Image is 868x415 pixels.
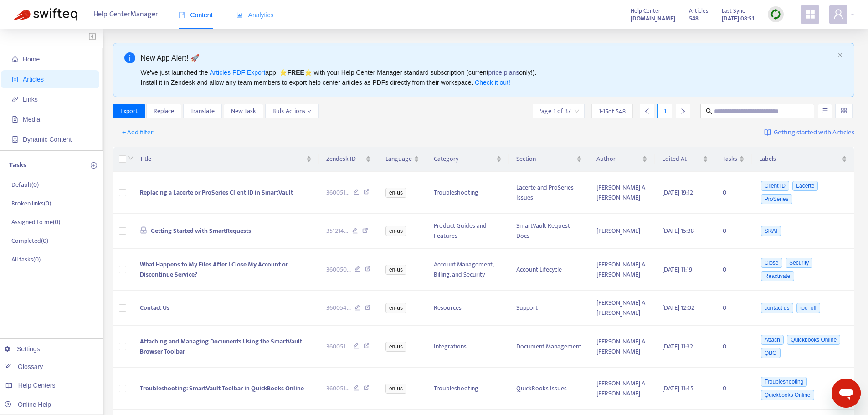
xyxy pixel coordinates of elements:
[9,160,26,171] p: Tasks
[93,6,158,23] span: Help Center Manager
[715,291,752,326] td: 0
[774,128,854,138] span: Getting started with Articles
[183,104,222,118] button: Translate
[236,12,243,18] span: area-chart
[434,154,494,164] span: Category
[385,188,406,198] span: en-us
[764,129,771,136] img: image-link
[761,335,784,345] span: Attach
[151,225,251,236] span: Getting Started with SmartRequests
[272,106,312,116] span: Bulk Actions
[236,11,274,19] span: Analytics
[326,188,349,198] span: 360051 ...
[589,368,655,410] td: [PERSON_NAME] A [PERSON_NAME]
[190,106,215,116] span: Translate
[113,104,145,118] button: Export
[516,154,575,164] span: Section
[759,154,840,164] span: Labels
[662,341,693,352] span: [DATE] 11:32
[385,265,406,275] span: en-us
[179,12,185,18] span: book
[589,249,655,291] td: [PERSON_NAME] A [PERSON_NAME]
[115,125,160,140] button: + Add filter
[385,342,406,352] span: en-us
[326,384,349,394] span: 360051 ...
[722,6,745,16] span: Last Sync
[761,348,781,358] span: QBO
[761,390,814,400] span: Quickbooks Online
[326,265,351,275] span: 360050 ...
[426,147,509,172] th: Category
[18,382,56,389] span: Help Centers
[140,226,147,234] span: lock
[11,255,41,264] p: All tasks ( 0 )
[326,154,364,164] span: Zendesk ID
[231,106,256,116] span: New Task
[764,125,854,140] a: Getting started with Articles
[715,172,752,214] td: 0
[426,214,509,249] td: Product Guides and Features
[11,217,60,227] p: Assigned to me ( 0 )
[140,154,304,164] span: Title
[140,383,304,394] span: Troubleshooting: SmartVault Toolbar in QuickBooks Online
[761,226,781,236] span: SRAI
[786,258,812,268] span: Security
[706,108,712,114] span: search
[631,6,661,16] span: Help Center
[385,384,406,394] span: en-us
[133,147,319,172] th: Title
[662,264,692,275] span: [DATE] 11:19
[378,147,426,172] th: Language
[792,181,818,191] span: Lacerte
[596,154,640,164] span: Author
[14,8,77,21] img: Swifteq
[140,302,169,313] span: Contact Us
[509,326,590,368] td: Document Management
[509,172,590,214] td: Lacerte and ProSeries Issues
[426,368,509,410] td: Troubleshooting
[124,52,135,63] span: info-circle
[589,147,655,172] th: Author
[140,336,302,357] span: Attaching and Managing Documents Using the SmartVault Browser Toolbar
[723,154,737,164] span: Tasks
[179,11,213,19] span: Content
[837,52,843,58] button: close
[689,6,708,16] span: Articles
[140,187,293,198] span: Replacing a Lacerte or ProSeries Client ID in SmartVault
[426,172,509,214] td: Troubleshooting
[319,147,378,172] th: Zendesk ID
[761,377,807,387] span: Troubleshooting
[752,147,854,172] th: Labels
[326,226,348,236] span: 351214 ...
[210,69,265,76] a: Articles PDF Export
[488,69,519,76] a: price plans
[589,326,655,368] td: [PERSON_NAME] A [PERSON_NAME]
[426,291,509,326] td: Resources
[326,303,351,313] span: 360054 ...
[12,76,18,82] span: account-book
[689,14,699,24] strong: 548
[5,401,51,408] a: Online Help
[287,69,304,76] b: FREE
[23,56,40,63] span: Home
[589,172,655,214] td: [PERSON_NAME] A [PERSON_NAME]
[509,147,590,172] th: Section
[326,342,349,352] span: 360051 ...
[818,104,832,118] button: unordered-list
[307,109,312,113] span: down
[761,181,789,191] span: Client ID
[761,194,792,204] span: ProSeries
[23,116,40,123] span: Media
[141,67,834,87] div: We've just launched the app, ⭐ ⭐️ with your Help Center Manager standard subscription (current on...
[509,214,590,249] td: SmartVault Request Docs
[385,154,412,164] span: Language
[822,108,828,114] span: unordered-list
[644,108,650,114] span: left
[662,383,693,394] span: [DATE] 11:45
[12,96,18,102] span: link
[23,136,72,143] span: Dynamic Content
[5,363,43,370] a: Glossary
[833,9,844,20] span: user
[140,259,288,280] span: What Happens to My Files After I Close My Account or Discontinue Service?
[832,379,861,408] iframe: Button to launch messaging window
